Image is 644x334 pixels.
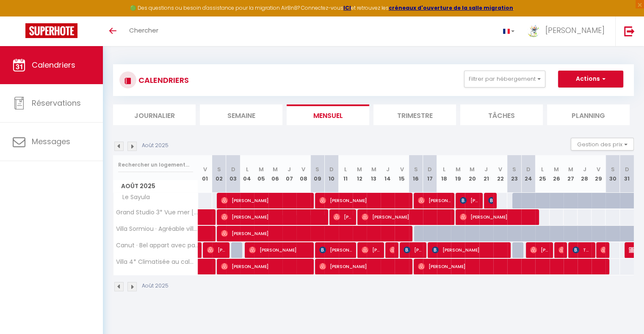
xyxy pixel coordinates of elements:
[296,155,310,193] th: 08
[329,165,334,173] abbr: D
[231,165,235,173] abbr: D
[572,242,591,258] span: Talanti Ilaria
[600,242,605,258] span: [PERSON_NAME]
[113,180,198,192] span: Août 2025
[558,242,563,258] span: [PERSON_NAME]
[460,104,543,125] li: Tâches
[418,258,604,274] span: [PERSON_NAME]
[319,242,352,258] span: [PERSON_NAME]
[512,165,516,173] abbr: S
[443,165,445,173] abbr: L
[129,26,158,35] span: Chercher
[564,155,578,193] th: 27
[268,155,282,193] th: 06
[530,242,549,258] span: [PERSON_NAME]
[319,192,408,208] span: [PERSON_NAME]
[207,242,226,258] span: [PERSON_NAME]
[625,165,629,173] abbr: D
[428,165,432,173] abbr: D
[541,165,544,173] abbr: L
[608,296,638,328] iframe: Chat
[115,209,199,216] span: Grand Studio 3* Vue mer [GEOGRAPHIC_DATA]
[571,138,634,151] button: Gestion des prix
[198,242,202,258] a: [PERSON_NAME] [PERSON_NAME]
[578,155,591,193] th: 28
[362,209,450,225] span: [PERSON_NAME]
[464,71,545,88] button: Filtrer par hébergement
[282,155,296,193] th: 07
[324,155,338,193] th: 10
[597,165,600,173] abbr: V
[115,226,199,232] span: Villa Sormiou · Agréable villa avec piscine
[221,258,310,274] span: [PERSON_NAME]
[362,242,380,258] span: [PERSON_NAME]
[333,209,352,225] span: [PERSON_NAME]
[470,165,475,173] abbr: M
[310,155,324,193] th: 09
[395,155,409,193] th: 15
[484,165,488,173] abbr: J
[488,192,493,208] span: [PERSON_NAME]
[142,282,169,290] p: Août 2025
[198,155,212,193] th: 01
[212,155,226,193] th: 02
[371,165,376,173] abbr: M
[246,165,249,173] abbr: L
[404,242,422,258] span: [PERSON_NAME]
[301,165,305,173] abbr: V
[558,71,623,88] button: Actions
[259,165,264,173] abbr: M
[249,242,310,258] span: [PERSON_NAME]
[437,155,451,193] th: 18
[287,104,369,125] li: Mensuel
[611,165,614,173] abbr: S
[498,165,502,173] abbr: V
[373,104,456,125] li: Trimestre
[624,26,635,36] img: logout
[423,155,437,193] th: 17
[479,155,493,193] th: 21
[32,136,70,147] span: Messages
[535,155,549,193] th: 25
[418,192,451,208] span: [PERSON_NAME]
[315,165,319,173] abbr: S
[113,104,196,125] li: Journalier
[545,25,605,36] span: [PERSON_NAME]
[409,155,423,193] th: 16
[367,155,381,193] th: 13
[547,104,630,125] li: Planning
[353,155,367,193] th: 12
[203,165,207,173] abbr: V
[550,155,564,193] th: 26
[465,155,479,193] th: 20
[115,193,152,202] span: Le Sayula
[381,155,395,193] th: 14
[221,192,310,208] span: [PERSON_NAME]
[142,142,169,150] p: Août 2025
[568,165,573,173] abbr: M
[493,155,507,193] th: 22
[527,24,540,37] img: ...
[583,165,586,173] abbr: J
[620,155,634,193] th: 31
[386,165,390,173] abbr: J
[460,192,478,208] span: [PERSON_NAME]
[115,259,199,265] span: Villa 4* Climatisée au calme proche mer et vignes
[357,165,362,173] abbr: M
[344,165,347,173] abbr: L
[554,165,559,173] abbr: M
[521,155,535,193] th: 24
[460,209,534,225] span: [PERSON_NAME]
[287,165,291,173] abbr: J
[451,155,465,193] th: 19
[115,242,199,249] span: Canut · Bel appart avec parking, 150 m du vieux port, 50m2
[591,155,605,193] th: 29
[25,23,77,38] img: Super Booking
[254,155,268,193] th: 05
[339,155,353,193] th: 11
[605,155,619,193] th: 30
[200,104,282,125] li: Semaine
[273,165,278,173] abbr: M
[221,225,407,241] span: [PERSON_NAME]
[343,4,351,11] a: ICI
